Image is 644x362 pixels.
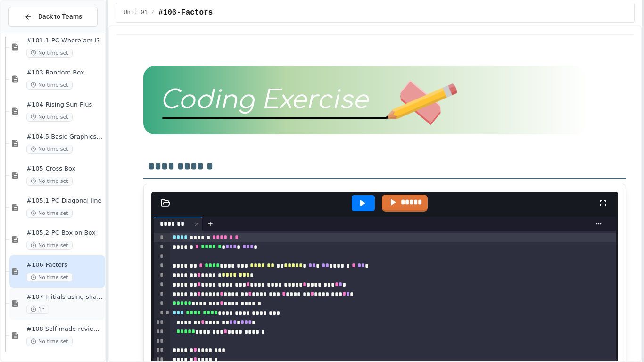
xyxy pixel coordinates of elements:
span: No time set [26,81,73,90]
span: Unit 01 [124,9,147,16]
span: #108 Self made review (15pts) [26,325,103,333]
span: No time set [26,209,73,218]
span: #103-Random Box [26,69,103,77]
span: #101.1-PC-Where am I? [26,37,103,45]
span: No time set [26,337,73,346]
span: No time set [26,273,73,282]
span: #105-Cross Box [26,165,103,173]
span: #104.5-Basic Graphics Review [26,133,103,141]
span: No time set [26,145,73,154]
span: 1h [26,305,49,314]
span: #105.2-PC-Box on Box [26,229,103,237]
span: #106-Factors [26,261,103,269]
span: #107 Initials using shapes(11pts) [26,293,103,301]
span: #104-Rising Sun Plus [26,101,103,109]
span: #105.1-PC-Diagonal line [26,197,103,205]
span: No time set [26,241,73,250]
span: No time set [26,49,73,58]
button: Back to Teams [8,7,98,27]
span: Back to Teams [38,12,82,22]
span: No time set [26,113,73,122]
span: No time set [26,177,73,186]
span: / [151,9,155,16]
span: #106-Factors [158,7,213,18]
